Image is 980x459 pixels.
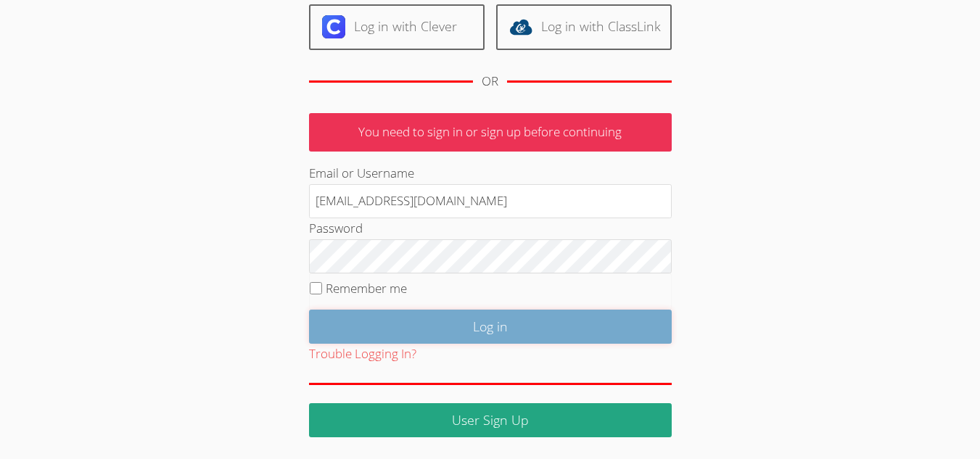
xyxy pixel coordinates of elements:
a: User Sign Up [309,403,672,437]
img: clever-logo-6eab21bc6e7a338710f1a6ff85c0baf02591cd810cc4098c63d3a4b26e2feb20.svg [322,15,345,38]
input: Log in [309,310,672,344]
label: Password [309,220,363,236]
div: OR [482,71,498,92]
img: classlink-logo-d6bb404cc1216ec64c9a2012d9dc4662098be43eaf13dc465df04b49fa7ab582.svg [509,15,532,38]
label: Remember me [326,280,407,297]
label: Email or Username [309,165,414,181]
button: Trouble Logging In? [309,344,416,365]
a: Log in with ClassLink [496,4,672,50]
p: You need to sign in or sign up before continuing [309,113,672,152]
a: Log in with Clever [309,4,485,50]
